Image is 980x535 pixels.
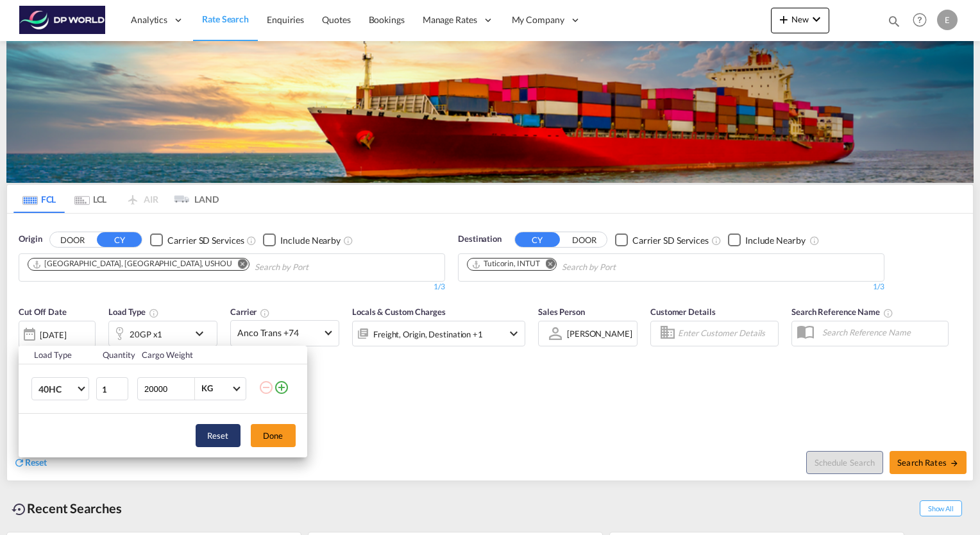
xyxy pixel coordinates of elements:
[31,377,89,400] md-select: Choose: 40HC
[251,424,296,447] button: Done
[196,424,241,447] button: Reset
[143,378,194,400] input: Enter Weight
[96,377,128,400] input: Qty
[274,380,289,395] md-icon: icon-plus-circle-outline
[201,383,213,393] div: KG
[142,349,251,361] div: Cargo Weight
[38,383,76,396] span: 40HC
[258,380,274,395] md-icon: icon-minus-circle-outline
[19,346,95,364] th: Load Type
[95,346,135,364] th: Quantity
